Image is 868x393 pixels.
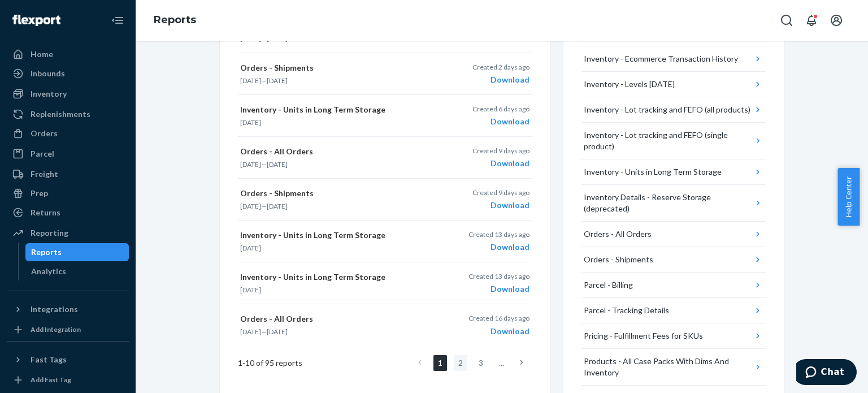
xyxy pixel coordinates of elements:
[240,286,261,294] time: [DATE]
[240,104,431,115] p: Inventory - Units in Long Term Storage
[584,330,703,342] div: Pricing - Fulfillment Fees for SKUs
[7,45,129,63] a: Home
[468,271,530,281] p: Created 13 days ago
[31,148,54,159] div: Parcel
[240,313,431,325] p: Orders - All Orders
[468,326,530,337] div: Download
[238,53,532,95] button: Orders - Shipments[DATE]—[DATE]Created 2 days agoDownload
[796,359,857,387] iframe: Opens a widget where you can chat to one of our agents
[31,325,81,334] div: Add Integration
[581,185,766,222] button: Inventory Details - Reserve Storage (deprecated)
[31,68,65,79] div: Inbounds
[581,247,766,273] button: Orders - Shipments
[240,188,431,199] p: Orders - Shipments
[584,356,753,378] div: Products - All Case Packs With Dims And Inventory
[7,184,129,202] a: Prep
[825,9,848,32] button: Open account menu
[12,15,60,26] img: Flexport logo
[238,262,532,304] button: Inventory - Units in Long Term Storage[DATE]Created 13 days agoDownload
[154,14,196,26] a: Reports
[472,158,530,169] div: Download
[31,128,58,139] div: Orders
[472,188,530,197] p: Created 9 days ago
[454,355,467,371] a: Page 2
[581,72,766,97] button: Inventory - Levels [DATE]
[238,179,532,221] button: Orders - Shipments[DATE]—[DATE]Created 9 days agoDownload
[584,228,652,240] div: Orders - All Orders
[494,355,508,371] li: ...
[584,305,669,316] div: Parcel - Tracking Details
[240,271,431,283] p: Inventory - Units in Long Term Storage
[240,327,431,336] p: —
[468,283,530,295] div: Download
[240,202,261,210] time: [DATE]
[240,146,431,157] p: Orders - All Orders
[472,146,530,156] p: Created 9 days ago
[238,304,532,346] button: Orders - All Orders[DATE]—[DATE]Created 16 days agoDownload
[240,159,431,169] p: —
[581,46,766,72] button: Inventory - Ecommerce Transaction History
[145,4,205,37] ol: breadcrumbs
[433,355,447,371] a: Page 1 is your current page
[472,62,530,72] p: Created 2 days ago
[240,76,261,85] time: [DATE]
[240,160,261,169] time: [DATE]
[31,247,62,258] div: Reports
[581,97,766,123] button: Inventory - Lot tracking and FEFO (all products)
[31,375,71,385] div: Add Fast Tag
[584,129,752,152] div: Inventory - Lot tracking and FEFO (single product)
[31,49,53,60] div: Home
[31,304,78,315] div: Integrations
[7,323,129,336] a: Add Integration
[267,76,288,85] time: [DATE]
[472,116,530,127] div: Download
[7,145,129,163] a: Parcel
[240,62,431,74] p: Orders - Shipments
[240,201,431,211] p: —
[31,207,60,218] div: Returns
[7,105,129,123] a: Replenishments
[584,192,752,214] div: Inventory Details - Reserve Storage (deprecated)
[472,74,530,85] div: Download
[7,85,129,103] a: Inventory
[581,298,766,323] button: Parcel - Tracking Details
[581,273,766,298] button: Parcel - Billing
[581,123,766,159] button: Inventory - Lot tracking and FEFO (single product)
[7,124,129,142] a: Orders
[584,166,722,178] div: Inventory - Units in Long Term Storage
[837,168,860,226] button: Help Center
[7,373,129,387] a: Add Fast Tag
[31,354,67,365] div: Fast Tags
[238,221,532,262] button: Inventory - Units in Long Term Storage[DATE]Created 13 days agoDownload
[7,64,129,83] a: Inbounds
[238,357,302,369] span: 1 - 10 of 95 reports
[584,79,675,90] div: Inventory - Levels [DATE]
[584,53,738,64] div: Inventory - Ecommerce Transaction History
[468,313,530,323] p: Created 16 days ago
[31,266,66,277] div: Analytics
[584,104,750,115] div: Inventory - Lot tracking and FEFO (all products)
[581,349,766,386] button: Products - All Case Packs With Dims And Inventory
[7,300,129,318] button: Integrations
[7,165,129,183] a: Freight
[584,279,633,291] div: Parcel - Billing
[7,224,129,242] a: Reporting
[25,262,129,280] a: Analytics
[31,109,90,120] div: Replenishments
[31,188,48,199] div: Prep
[7,351,129,369] button: Fast Tags
[800,9,823,32] button: Open notifications
[468,241,530,253] div: Download
[267,202,288,210] time: [DATE]
[267,160,288,169] time: [DATE]
[581,323,766,349] button: Pricing - Fulfillment Fees for SKUs
[474,355,488,371] a: Page 3
[106,9,129,32] button: Close Navigation
[472,200,530,211] div: Download
[240,230,431,241] p: Inventory - Units in Long Term Storage
[240,244,261,252] time: [DATE]
[7,204,129,222] a: Returns
[267,327,288,336] time: [DATE]
[240,327,261,336] time: [DATE]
